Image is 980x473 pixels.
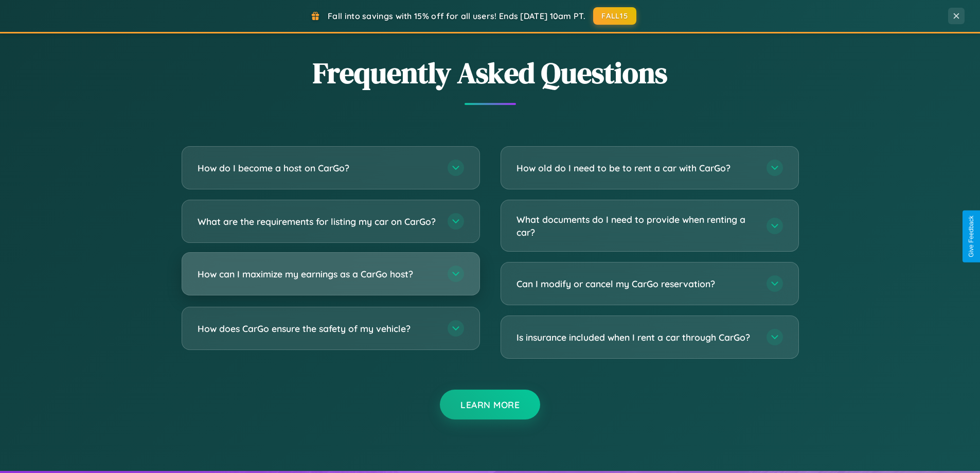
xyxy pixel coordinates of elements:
[440,390,540,419] button: Learn More
[516,213,756,238] h3: What documents do I need to provide when renting a car?
[198,215,437,228] h3: What are the requirements for listing my car on CarGo?
[182,53,799,93] h2: Frequently Asked Questions
[198,162,437,174] h3: How do I become a host on CarGo?
[593,7,636,25] button: FALL15
[516,277,756,290] h3: Can I modify or cancel my CarGo reservation?
[198,322,437,335] h3: How does CarGo ensure the safety of my vehicle?
[198,268,437,281] h3: How can I maximize my earnings as a CarGo host?
[516,162,756,174] h3: How old do I need to be to rent a car with CarGo?
[968,216,975,257] div: Give Feedback
[328,11,585,21] span: Fall into savings with 15% off for all users! Ends [DATE] 10am PT.
[516,331,756,344] h3: Is insurance included when I rent a car through CarGo?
